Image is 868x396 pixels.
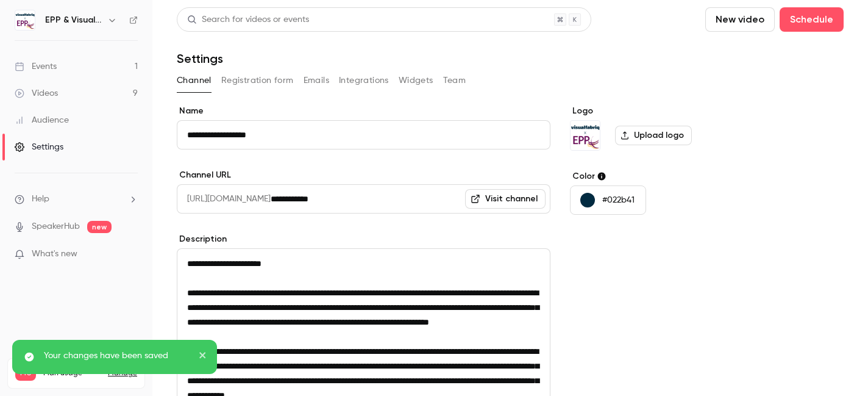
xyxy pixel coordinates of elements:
div: Settings [15,141,63,153]
li: help-dropdown-opener [15,193,138,206]
label: Name [177,105,550,117]
p: #022b41 [602,194,635,206]
a: SpeakerHub [32,220,80,233]
h6: EPP & Visualfabriq [45,14,102,26]
button: Registration form [221,71,294,90]
img: EPP & Visualfabriq [571,121,600,150]
button: Channel [177,71,212,90]
label: Upload logo [615,126,692,145]
button: New video [705,7,775,32]
label: Color [570,170,757,182]
button: Emails [304,71,329,90]
span: [URL][DOMAIN_NAME] [177,184,271,214]
h1: Settings [177,51,223,66]
div: Audience [15,114,69,126]
iframe: Noticeable Trigger [123,249,138,260]
label: Channel URL [177,169,550,181]
span: new [87,221,112,233]
button: Schedule [780,7,844,32]
div: Search for videos or events [187,13,309,26]
div: Events [15,60,57,73]
button: close [199,350,207,364]
a: Visit channel [465,189,546,209]
img: EPP & Visualfabriq [15,10,35,30]
p: Your changes have been saved [44,350,190,362]
button: #022b41 [570,185,646,215]
label: Logo [570,105,757,117]
button: Integrations [339,71,389,90]
button: Team [443,71,466,90]
div: Videos [15,87,58,99]
span: What's new [32,248,77,261]
button: Widgets [399,71,433,90]
label: Description [177,233,550,245]
span: Help [32,193,49,206]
